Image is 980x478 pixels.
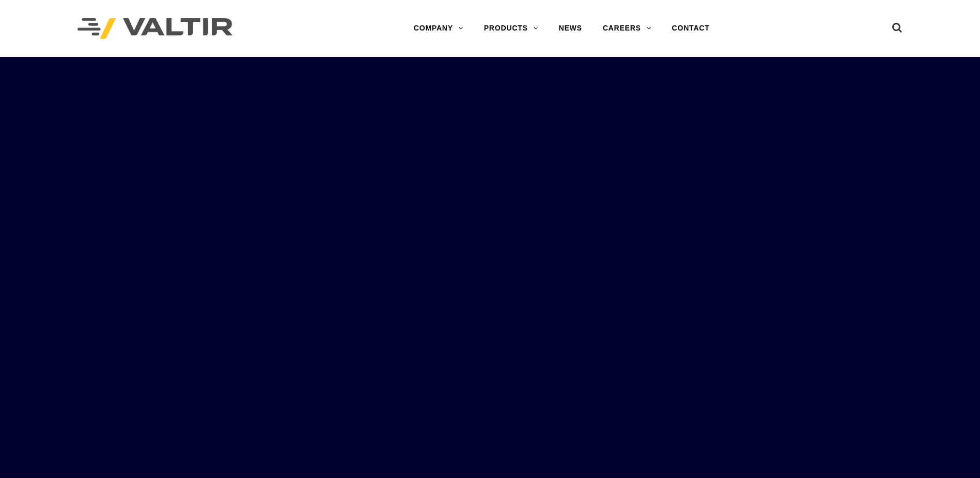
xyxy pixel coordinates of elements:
a: CAREERS [593,18,662,39]
a: CONTACT [662,18,720,39]
img: Valtir [77,18,232,39]
a: PRODUCTS [474,18,549,39]
a: COMPANY [403,18,474,39]
a: NEWS [549,18,593,39]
